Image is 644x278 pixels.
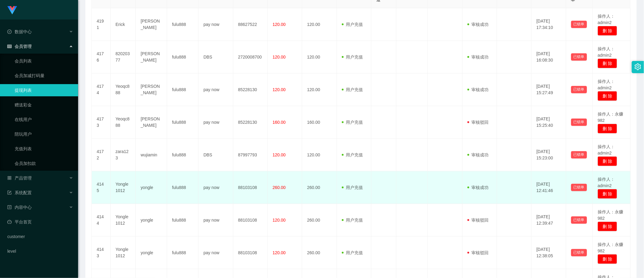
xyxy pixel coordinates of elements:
td: 4172 [92,139,111,171]
button: 删 除 [598,124,617,134]
span: 审核成功 [467,185,489,190]
a: 提现列表 [15,84,73,96]
td: 87997793 [233,139,268,171]
span: 产品管理 [7,176,32,180]
button: 删 除 [598,59,617,68]
span: 审核成功 [467,87,489,92]
button: 删 除 [598,222,617,231]
span: 操作人：admin2 [598,14,615,25]
span: 用户充值 [342,185,363,190]
span: 用户充值 [342,120,363,125]
td: Yongle1012 [111,204,136,237]
i: 图标: setting [635,63,641,70]
a: 会员加减打码量 [15,69,73,82]
span: 内容中心 [7,205,32,210]
span: 120.00 [273,22,286,27]
td: pay now [199,171,233,204]
td: 120.00 [302,41,337,73]
td: 88103108 [233,237,268,269]
td: [DATE] 12:41:46 [531,171,566,204]
a: customer [7,230,73,243]
td: fulu888 [167,204,199,237]
td: 88103108 [233,171,268,204]
td: wujiamin [136,139,167,171]
a: 图标: dashboard平台首页 [7,216,73,228]
span: 审核驳回 [467,120,489,125]
td: [DATE] 17:34:10 [531,8,566,41]
td: pay now [199,237,233,269]
span: 120.00 [273,250,286,255]
a: 在线用户 [15,113,73,126]
td: [DATE] 12:39:47 [531,204,566,237]
td: Yongle1012 [111,237,136,269]
td: Yongle1012 [111,171,136,204]
td: fulu888 [167,41,199,73]
span: 260.00 [273,185,286,190]
button: 已锁单 [571,53,587,61]
span: 会员管理 [7,44,32,49]
span: 用户充值 [342,250,363,255]
img: logo.9652507e.png [7,6,17,15]
td: 4174 [92,73,111,106]
i: 图标: appstore-o [7,176,12,180]
span: 审核成功 [467,55,489,59]
td: 260.00 [302,204,337,237]
td: Yeoqc888 [111,73,136,106]
td: yongle [136,204,167,237]
button: 已锁单 [571,184,587,191]
span: 160.00 [273,120,286,125]
span: 审核驳回 [467,250,489,255]
td: [DATE] 15:23:00 [531,139,566,171]
td: [PERSON_NAME] [136,106,167,139]
button: 已锁单 [571,21,587,28]
span: 120.00 [273,87,286,92]
td: fulu888 [167,139,199,171]
button: 已锁单 [571,216,587,224]
td: 2720008700 [233,41,268,73]
span: 数据中心 [7,29,32,34]
td: Yeoqc888 [111,106,136,139]
a: level [7,245,73,257]
td: DBS [199,139,233,171]
span: 审核成功 [467,22,489,27]
td: fulu888 [167,237,199,269]
td: [DATE] 15:25:40 [531,106,566,139]
td: [DATE] 15:27:49 [531,73,566,106]
td: [DATE] 16:08:30 [531,41,566,73]
td: fulu888 [167,73,199,106]
td: 4173 [92,106,111,139]
td: 85228130 [233,106,268,139]
span: 操作人：admin2 [598,79,615,90]
span: 操作人：admin2 [598,144,615,155]
a: 充值列表 [15,143,73,155]
td: [DATE] 12:38:05 [531,237,566,269]
button: 已锁单 [571,151,587,159]
span: 120.00 [273,152,286,157]
span: 审核驳回 [467,218,489,223]
td: [PERSON_NAME] [136,8,167,41]
span: 操作人：admin2 [598,177,615,188]
i: 图标: table [7,44,12,48]
td: Erick [111,8,136,41]
td: yongle [136,237,167,269]
td: pay now [199,8,233,41]
span: 用户充值 [342,55,363,59]
i: 图标: profile [7,205,12,209]
button: 已锁单 [571,249,587,256]
td: 88627522 [233,8,268,41]
span: 120.00 [273,218,286,223]
span: 审核成功 [467,152,489,157]
td: [PERSON_NAME] [136,41,167,73]
a: 陪玩用户 [15,128,73,140]
span: 操作人：永赚982 [598,209,623,221]
td: 260.00 [302,237,337,269]
td: DBS [199,41,233,73]
td: fulu888 [167,171,199,204]
span: 操作人：永赚982 [598,112,623,123]
td: 120.00 [302,8,337,41]
span: 操作人：永赚982 [598,242,623,253]
td: fulu888 [167,106,199,139]
td: 120.00 [302,139,337,171]
a: 会员加扣款 [15,157,73,169]
td: yongle [136,171,167,204]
